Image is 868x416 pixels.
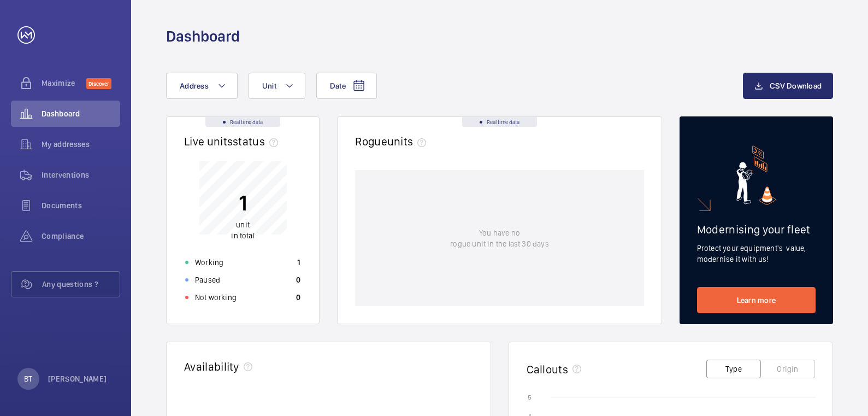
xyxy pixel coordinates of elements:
[195,274,220,285] p: Paused
[24,373,32,384] p: BT
[205,117,280,127] div: Real time data
[231,189,254,216] p: 1
[166,26,240,46] h1: Dashboard
[184,134,282,148] h2: Live units
[355,134,430,148] h2: Rogue
[262,81,276,90] span: Unit
[528,394,532,401] text: 5
[42,169,120,180] span: Interventions
[450,227,548,249] p: You have no rogue unit in the last 30 days
[42,279,120,290] span: Any questions ?
[166,73,238,99] button: Address
[697,222,816,236] h2: Modernising your fleet
[697,243,816,265] p: Protect your equipment's value, modernise it with us!
[48,373,107,384] p: [PERSON_NAME]
[462,117,537,127] div: Real time data
[180,81,209,90] span: Address
[42,200,120,211] span: Documents
[736,145,776,205] img: marketing-card.svg
[697,287,816,313] a: Learn more
[706,360,761,378] button: Type
[86,78,111,89] span: Discover
[42,231,120,242] span: Compliance
[195,292,237,303] p: Not working
[42,108,120,119] span: Dashboard
[743,73,833,99] button: CSV Download
[330,81,346,90] span: Date
[195,257,223,268] p: Working
[387,134,431,148] span: units
[527,362,569,376] h2: Callouts
[42,78,86,89] span: Maximize
[231,219,254,241] p: in total
[760,360,815,378] button: Origin
[236,220,250,229] span: unit
[770,81,822,90] span: CSV Download
[297,257,300,268] p: 1
[249,73,305,99] button: Unit
[42,139,120,150] span: My addresses
[296,292,300,303] p: 0
[233,134,282,148] span: status
[316,73,377,99] button: Date
[296,274,300,285] p: 0
[184,360,239,373] h2: Availability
